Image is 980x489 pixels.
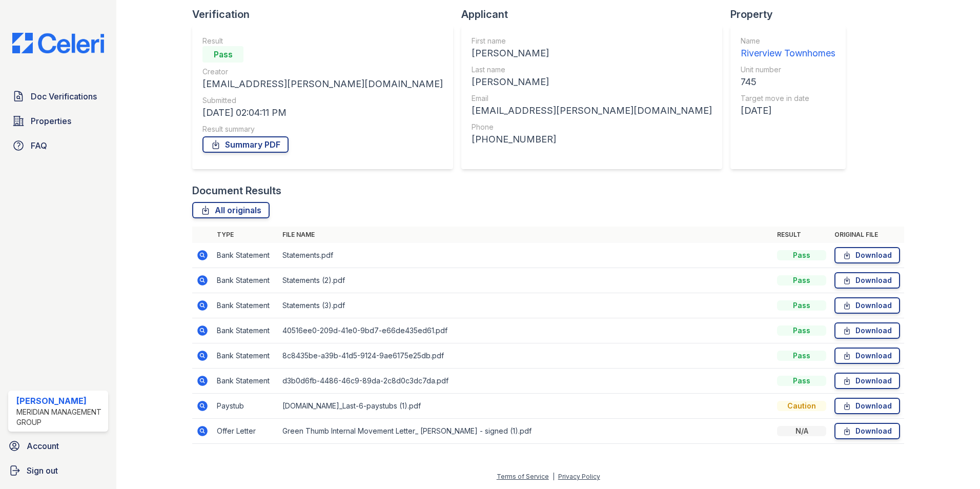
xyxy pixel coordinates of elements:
[741,46,835,60] div: Riverview Townhomes
[472,132,712,147] div: [PHONE_NUMBER]
[777,351,826,361] div: Pass
[8,135,108,156] a: FAQ
[278,419,773,444] td: Green Thumb Internal Movement Letter_ [PERSON_NAME] - signed (1).pdf
[278,369,773,394] td: d3b0d6fb-4486-46c9-89da-2c8d0c3dc7da.pdf
[278,227,773,243] th: File name
[213,419,278,444] td: Offer Letter
[777,275,826,286] div: Pass
[202,136,289,153] a: Summary PDF
[741,75,835,89] div: 745
[472,93,712,104] div: Email
[202,46,243,63] div: Pass
[213,243,278,268] td: Bank Statement
[472,36,712,46] div: First name
[202,106,443,120] div: [DATE] 02:04:11 PM
[192,202,270,218] a: All originals
[497,473,549,480] a: Terms of Service
[472,122,712,132] div: Phone
[472,46,712,60] div: [PERSON_NAME]
[834,247,900,263] a: Download
[213,318,278,343] td: Bank Statement
[741,36,835,46] div: Name
[27,440,59,452] span: Account
[4,33,112,53] img: CE_Logo_Blue-a8612792a0a2168367f1c8372b55b34899dd931a85d93a1a3d3e32e68fde9ad4.png
[202,95,443,106] div: Submitted
[278,293,773,318] td: Statements (3).pdf
[834,423,900,439] a: Download
[31,115,71,127] span: Properties
[834,297,900,314] a: Download
[741,104,835,118] div: [DATE]
[777,401,826,411] div: Caution
[31,139,47,152] span: FAQ
[553,473,555,480] div: |
[777,426,826,436] div: N/A
[830,227,904,243] th: Original file
[27,464,58,477] span: Sign out
[16,395,104,407] div: [PERSON_NAME]
[4,436,112,456] a: Account
[741,65,835,75] div: Unit number
[213,369,278,394] td: Bank Statement
[213,268,278,293] td: Bank Statement
[741,93,835,104] div: Target move in date
[834,272,900,289] a: Download
[202,77,443,91] div: [EMAIL_ADDRESS][PERSON_NAME][DOMAIN_NAME]
[741,36,835,60] a: Name Riverview Townhomes
[472,75,712,89] div: [PERSON_NAME]
[192,184,281,198] div: Document Results
[773,227,830,243] th: Result
[213,293,278,318] td: Bank Statement
[278,343,773,369] td: 8c8435be-a39b-41d5-9124-9ae6175e25db.pdf
[834,373,900,389] a: Download
[16,407,104,427] div: Meridian Management Group
[192,7,461,22] div: Verification
[558,473,600,480] a: Privacy Policy
[777,250,826,260] div: Pass
[213,394,278,419] td: Paystub
[8,111,108,131] a: Properties
[834,322,900,339] a: Download
[777,376,826,386] div: Pass
[834,398,900,414] a: Download
[461,7,730,22] div: Applicant
[202,67,443,77] div: Creator
[777,300,826,311] div: Pass
[4,460,112,481] a: Sign out
[213,343,278,369] td: Bank Statement
[730,7,854,22] div: Property
[472,65,712,75] div: Last name
[213,227,278,243] th: Type
[278,268,773,293] td: Statements (2).pdf
[202,36,443,46] div: Result
[31,90,97,103] span: Doc Verifications
[8,86,108,107] a: Doc Verifications
[202,124,443,134] div: Result summary
[278,243,773,268] td: Statements.pdf
[278,318,773,343] td: 40516ee0-209d-41e0-9bd7-e66de435ed61.pdf
[834,348,900,364] a: Download
[278,394,773,419] td: [DOMAIN_NAME]_Last-6-paystubs (1).pdf
[472,104,712,118] div: [EMAIL_ADDRESS][PERSON_NAME][DOMAIN_NAME]
[777,325,826,336] div: Pass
